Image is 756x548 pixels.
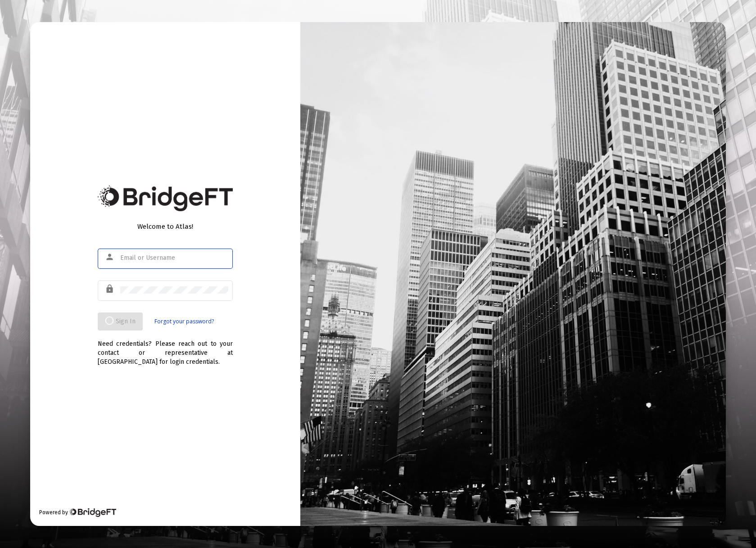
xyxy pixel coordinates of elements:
button: Sign In [98,312,143,331]
img: Bridge Financial Technology Logo [98,186,233,211]
input: Email or Username [120,254,228,262]
mat-icon: lock [105,284,116,294]
div: Welcome to Atlas! [98,222,233,231]
span: Sign In [105,317,136,325]
div: Need credentials? Please reach out to your contact or representative at [GEOGRAPHIC_DATA] for log... [98,331,233,367]
a: Forgot your password? [154,317,214,326]
div: Powered by [39,508,116,517]
mat-icon: person [105,252,116,263]
img: Bridge Financial Technology Logo [69,508,116,517]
